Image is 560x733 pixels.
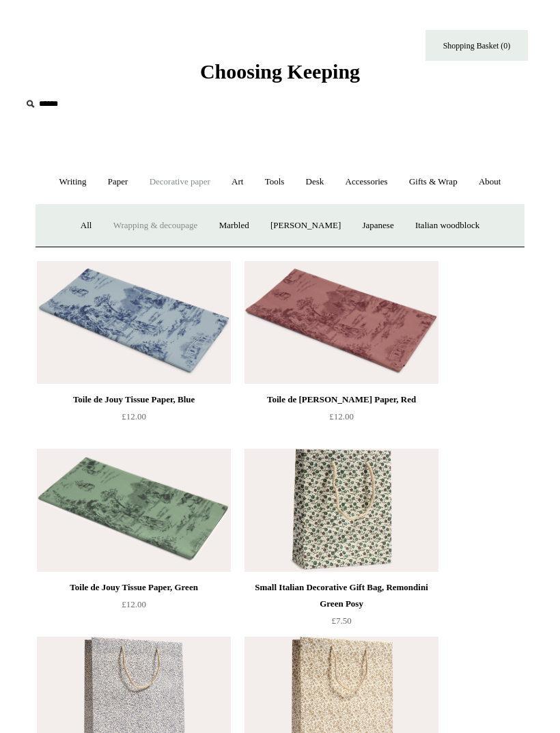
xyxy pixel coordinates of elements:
a: Marbled [210,208,259,244]
img: Toile de Jouy Tissue Paper, Blue [37,261,231,384]
span: £12.00 [329,411,354,421]
div: Toile de Jouy Tissue Paper, Blue [40,391,227,408]
a: Shopping Basket (0) [425,30,528,61]
img: Toile de Jouy Tissue Paper, Green [37,449,231,572]
a: Wrapping & decoupage [104,208,208,244]
a: Paper [98,164,138,200]
a: About [469,164,511,200]
a: Japanese [352,208,403,244]
a: Accessories [336,164,397,200]
a: Toile de [PERSON_NAME] Paper, Red £12.00 [244,391,438,447]
a: Toile de Jouy Tissue Paper, Red Toile de Jouy Tissue Paper, Red [244,261,438,384]
a: Art [222,164,253,200]
img: Small Italian Decorative Gift Bag, Remondini Green Posy [244,449,438,572]
a: Toile de Jouy Tissue Paper, Green Toile de Jouy Tissue Paper, Green [37,449,231,572]
a: Italian woodblock [406,208,489,244]
span: Choosing Keeping [200,60,360,83]
a: Toile de Jouy Tissue Paper, Blue £12.00 [37,391,231,447]
a: Writing [50,164,96,200]
a: All [71,208,102,244]
span: £7.50 [331,616,351,626]
a: Gifts & Wrap [400,164,467,200]
span: £12.00 [122,599,146,609]
div: Toile de [PERSON_NAME] Paper, Red [248,391,435,408]
img: Toile de Jouy Tissue Paper, Red [244,261,438,384]
a: Desk [296,164,334,200]
a: Small Italian Decorative Gift Bag, Remondini Green Posy Small Italian Decorative Gift Bag, Remond... [244,449,438,572]
a: [PERSON_NAME] [261,208,350,244]
div: Toile de Jouy Tissue Paper, Green [40,579,227,596]
a: Choosing Keeping [200,71,360,81]
a: Toile de Jouy Tissue Paper, Blue Toile de Jouy Tissue Paper, Blue [37,261,231,384]
a: Small Italian Decorative Gift Bag, Remondini Green Posy £7.50 [244,579,438,635]
div: Small Italian Decorative Gift Bag, Remondini Green Posy [248,579,435,612]
a: Decorative paper [140,164,220,200]
span: £12.00 [122,411,146,421]
a: Tools [255,164,294,200]
a: Toile de Jouy Tissue Paper, Green £12.00 [37,579,231,635]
